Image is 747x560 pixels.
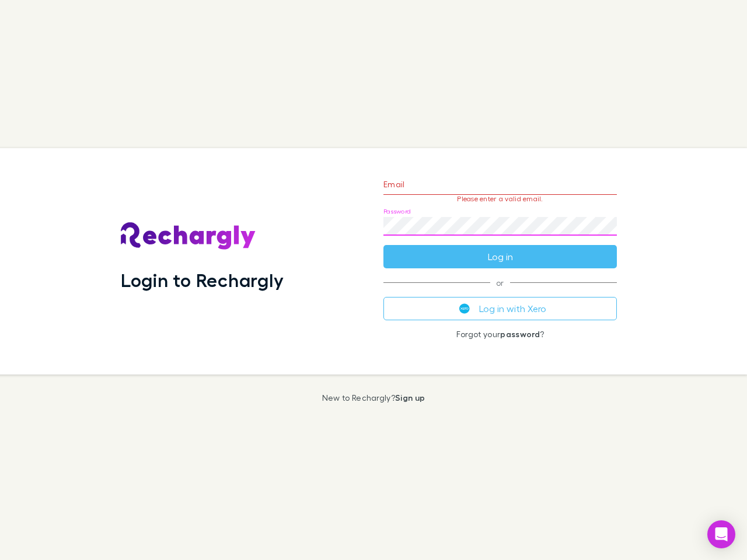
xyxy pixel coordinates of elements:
[383,330,617,339] p: Forgot your ?
[383,297,617,320] button: Log in with Xero
[121,222,256,250] img: Rechargly's Logo
[395,393,425,402] a: Sign up
[383,195,617,203] p: Please enter a valid email.
[383,207,411,216] label: Password
[121,269,284,291] h1: Login to Rechargly
[322,393,425,402] p: New to Rechargly?
[707,520,735,548] div: Open Intercom Messenger
[459,303,470,314] img: Xero's logo
[383,245,617,268] button: Log in
[500,329,540,339] a: password
[383,282,617,283] span: or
